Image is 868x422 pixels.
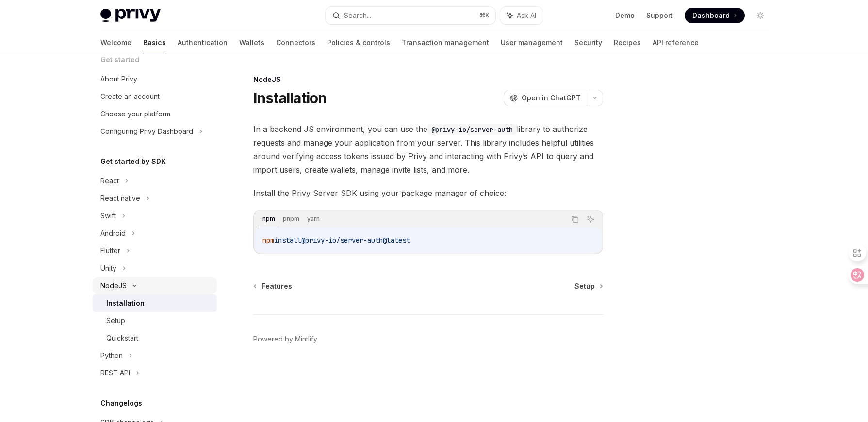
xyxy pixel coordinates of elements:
[253,186,603,200] span: Install the Privy Server SDK using your package manager of choice:
[344,10,371,21] div: Search...
[574,281,595,291] span: Setup
[106,297,145,309] div: Installation
[653,31,699,54] a: API reference
[574,281,602,291] a: Setup
[100,126,193,137] div: Configuring Privy Dashboard
[100,31,131,54] a: Welcome
[569,213,581,226] button: Copy the contents from the code block
[100,280,127,292] div: NodeJS
[253,334,317,344] a: Powered by Mintlify
[646,11,673,20] a: Support
[106,332,138,344] div: Quickstart
[93,70,217,88] a: About Privy
[239,31,264,54] a: Wallets
[479,12,490,19] span: ⌘ K
[100,262,116,274] div: Unity
[301,236,410,244] span: @privy-io/server-auth@latest
[93,294,217,312] a: Installation
[100,210,116,222] div: Swift
[100,91,160,102] div: Create an account
[100,175,119,187] div: React
[100,9,161,22] img: light logo
[274,236,301,244] span: install
[326,7,495,24] button: Search...⌘K
[253,75,603,84] div: NodeJS
[500,7,543,24] button: Ask AI
[143,31,166,54] a: Basics
[106,315,125,326] div: Setup
[614,31,641,54] a: Recipes
[280,213,302,225] div: pnpm
[93,329,217,347] a: Quickstart
[584,213,597,226] button: Ask AI
[93,88,217,105] a: Create an account
[504,90,587,106] button: Open in ChatGPT
[253,89,327,107] h1: Installation
[402,31,489,54] a: Transaction management
[262,236,274,244] span: npm
[262,281,292,291] span: Features
[100,245,120,257] div: Flutter
[501,31,563,54] a: User management
[522,93,581,103] span: Open in ChatGPT
[517,11,536,20] span: Ask AI
[276,31,315,54] a: Connectors
[93,105,217,123] a: Choose your platform
[100,73,137,85] div: About Privy
[260,213,278,225] div: npm
[254,281,292,291] a: Features
[93,312,217,329] a: Setup
[253,122,603,177] span: In a backend JS environment, you can use the library to authorize requests and manage your applic...
[692,11,730,20] span: Dashboard
[427,124,517,135] code: @privy-io/server-auth
[304,213,323,225] div: yarn
[100,397,142,409] h5: Changelogs
[100,108,170,120] div: Choose your platform
[100,227,126,239] div: Android
[753,8,768,23] button: Toggle dark mode
[615,11,635,20] a: Demo
[178,31,228,54] a: Authentication
[100,350,123,361] div: Python
[100,156,166,167] h5: Get started by SDK
[100,193,140,204] div: React native
[574,31,602,54] a: Security
[327,31,390,54] a: Policies & controls
[100,367,130,379] div: REST API
[685,8,745,23] a: Dashboard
